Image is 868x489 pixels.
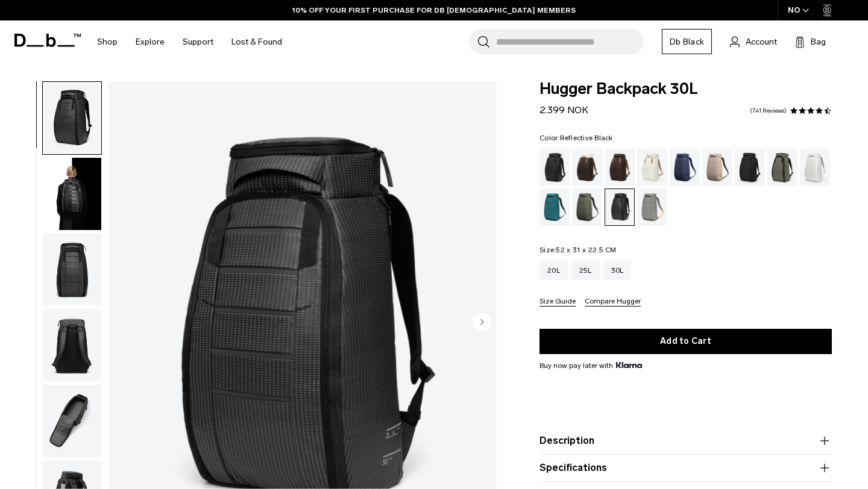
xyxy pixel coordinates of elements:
a: Oatmilk [637,149,667,186]
button: Size Guide [539,297,576,307]
img: {"height" => 20, "alt" => "Klarna"} [616,362,642,368]
a: Db Black [662,29,712,54]
button: Compare Hugger [585,297,641,307]
a: Clean Slate [800,149,830,186]
img: Hugger Backpack 30L Reflective Black [43,385,101,457]
a: Espresso [605,149,635,186]
span: Bag [811,36,826,48]
span: 2.399 NOK [539,104,588,116]
span: Hugger Backpack 30L [539,81,832,97]
a: 25L [571,261,600,280]
a: Black Out [539,149,570,186]
span: Buy now pay later with [539,360,642,371]
a: Forest Green [767,149,797,186]
a: Charcoal Grey [735,149,765,186]
a: 20L [539,261,568,280]
button: Hugger Backpack 30L Reflective Black [42,308,102,382]
button: Specifications [539,461,832,475]
button: Hugger Backpack 30L Reflective Black [42,233,102,307]
a: Support [183,20,213,63]
a: Reflective Black [605,188,635,226]
legend: Color: [539,134,613,142]
button: Hugger Backpack 30L Reflective Black [42,81,102,155]
span: Reflective Black [560,134,613,142]
button: Bag [795,34,826,49]
a: Sand Grey [637,188,667,226]
a: Shop [97,20,118,63]
a: Moss Green [572,188,602,226]
button: Hugger Backpack 30L Reflective Black [42,157,102,231]
button: Next slide [473,313,491,334]
a: Fogbow Beige [702,149,732,186]
span: 52 x 31 x 22.5 CM [556,246,616,254]
a: 10% OFF YOUR FIRST PURCHASE FOR DB [DEMOGRAPHIC_DATA] MEMBERS [292,5,576,16]
nav: Main Navigation [88,20,291,63]
a: Lost & Found [231,20,282,63]
span: Account [746,36,777,48]
button: Add to Cart [539,329,832,354]
a: 30L [603,261,632,280]
a: 741 reviews [750,108,787,114]
img: Hugger Backpack 30L Reflective Black [43,158,101,230]
a: Midnight Teal [539,188,570,226]
a: Explore [136,20,165,63]
button: Hugger Backpack 30L Reflective Black [42,384,102,458]
button: Description [539,434,832,448]
a: Account [730,34,777,49]
img: Hugger Backpack 30L Reflective Black [43,234,101,306]
img: Hugger Backpack 30L Reflective Black [43,309,101,381]
legend: Size: [539,246,617,254]
a: Blue Hour [670,149,700,186]
img: Hugger Backpack 30L Reflective Black [43,82,101,154]
a: Cappuccino [572,149,602,186]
